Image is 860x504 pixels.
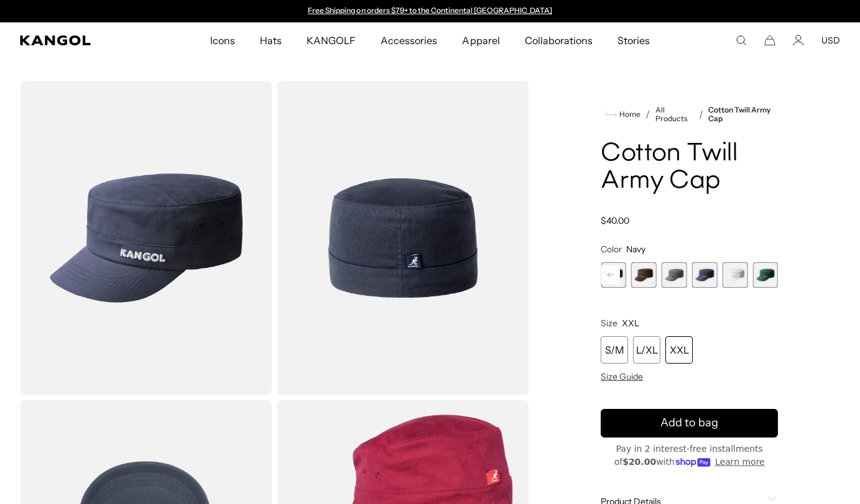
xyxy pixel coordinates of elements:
[308,6,552,15] a: Free Shipping on orders $79+ to the Continental [GEOGRAPHIC_DATA]
[198,22,247,58] a: Icons
[601,262,626,288] label: Black
[606,109,640,120] a: Home
[601,140,778,195] h1: Cotton Twill Army Cap
[294,22,368,58] a: KANGOLF
[617,22,650,58] span: Stories
[631,262,657,288] label: Brown
[307,22,356,58] span: KANGOLF
[764,35,775,46] button: Cart
[633,336,660,364] div: L/XL
[665,336,693,364] div: XXL
[302,6,558,16] div: 1 of 2
[601,262,626,288] div: 4 of 9
[821,35,840,46] button: USD
[210,22,235,58] span: Icons
[708,106,778,123] a: Cotton Twill Army Cap
[722,262,747,288] label: White
[662,262,687,288] label: Grey
[793,35,804,46] a: Account
[302,6,558,16] div: Announcement
[694,107,703,122] li: /
[525,22,593,58] span: Collaborations
[660,415,718,431] span: Add to bag
[601,215,629,226] span: $40.00
[260,22,282,58] span: Hats
[692,262,718,288] div: 7 of 9
[692,262,718,288] label: Navy
[368,22,450,58] a: Accessories
[601,244,622,255] span: Color
[736,35,747,46] summary: Search here
[662,262,687,288] div: 6 of 9
[302,6,558,16] slideshow-component: Announcement bar
[640,107,650,122] li: /
[631,262,657,288] div: 5 of 9
[601,336,628,364] div: S/M
[20,35,138,45] a: Kangol
[601,106,778,123] nav: breadcrumbs
[277,81,529,395] img: color-navy
[462,22,499,58] span: Apparel
[722,262,747,288] div: 8 of 9
[450,22,512,58] a: Apparel
[601,409,778,438] button: Add to bag
[626,244,645,255] span: Navy
[617,110,640,119] span: Home
[655,106,694,123] a: All Products
[622,318,639,329] span: XXL
[381,22,437,58] span: Accessories
[605,22,662,58] a: Stories
[601,318,617,329] span: Size
[247,22,294,58] a: Hats
[752,262,778,288] div: 9 of 9
[752,262,778,288] label: Pine
[601,371,643,382] span: Size Guide
[512,22,605,58] a: Collaborations
[20,81,272,395] img: color-navy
